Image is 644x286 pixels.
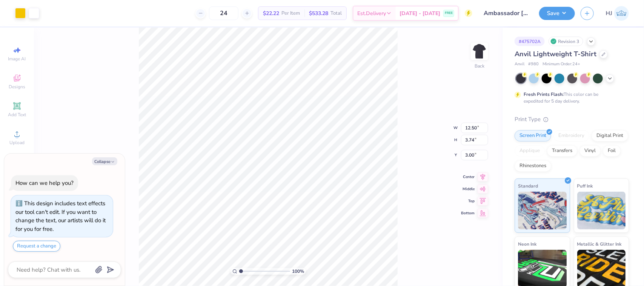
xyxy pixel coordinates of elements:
span: Center [461,174,475,180]
span: Image AI [8,56,26,62]
img: Back [472,44,487,59]
div: # 475702A [515,37,545,46]
div: Rhinestones [515,160,551,172]
span: HJ [606,9,612,18]
span: $22.22 [263,9,279,17]
div: How can we help you? [15,179,74,187]
button: Collapse [92,157,117,165]
span: # 980 [528,61,539,68]
span: Neon Ink [518,240,536,248]
span: Total [330,9,342,17]
div: Vinyl [579,145,601,157]
input: Untitled Design [478,6,533,21]
img: Standard [518,192,567,229]
span: 100 % [292,268,304,275]
span: Puff Ink [577,182,593,190]
div: Revision 3 [549,37,583,46]
div: Print Type [515,115,629,124]
span: [DATE] - [DATE] [400,9,440,17]
span: $533.28 [309,9,328,17]
span: FREE [445,11,453,16]
div: Foil [603,145,621,157]
div: This design includes text effects our tool can't edit. If you want to change the text, our artist... [15,200,106,233]
div: Applique [515,145,545,157]
div: Digital Print [592,130,628,141]
span: Anvil [515,61,524,68]
span: Upload [9,140,25,146]
div: Transfers [547,145,577,157]
span: Top [461,198,475,204]
img: Hughe Josh Cabanete [614,6,629,21]
button: Request a change [13,241,60,252]
span: Metallic & Glitter Ink [577,240,622,248]
button: Save [539,7,575,20]
div: This color can be expedited for 5 day delivery. [524,91,616,105]
span: Standard [518,182,538,190]
span: Designs [9,84,25,90]
strong: Fresh Prints Flash: [524,91,564,97]
span: Middle [461,186,475,192]
img: Puff Ink [577,192,626,229]
a: HJ [606,6,629,21]
div: Back [475,63,484,69]
div: Screen Print [515,130,551,141]
span: Anvil Lightweight T-Shirt [515,49,596,58]
span: Bottom [461,211,475,216]
div: Embroidery [553,130,589,141]
span: Minimum Order: 24 + [543,61,580,68]
input: – – [209,6,238,20]
span: Per Item [281,9,300,17]
span: Est. Delivery [357,9,386,17]
span: Add Text [8,112,26,118]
